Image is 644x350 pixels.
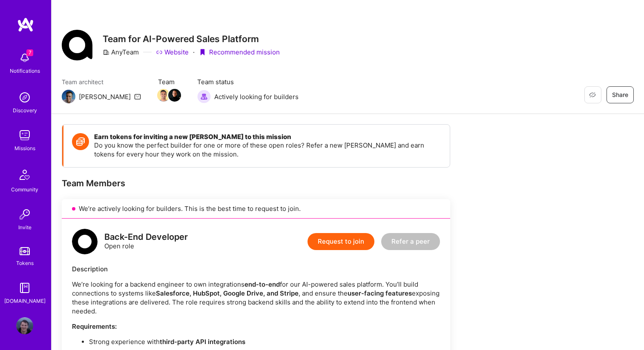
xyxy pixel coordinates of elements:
[4,296,46,305] div: [DOMAIN_NAME]
[160,338,245,346] strong: third-party API integrations
[62,77,141,86] span: Team architect
[79,92,131,101] div: [PERSON_NAME]
[14,144,35,153] div: Missions
[607,86,634,103] button: Share
[348,289,412,297] strong: user-facing features
[72,265,440,273] div: Description
[16,279,33,296] img: guide book
[62,90,75,103] img: Team Architect
[16,49,33,66] img: bell
[16,89,33,106] img: discovery
[11,185,38,194] div: Community
[17,17,34,32] img: logo
[103,49,109,56] i: icon CompanyGray
[158,88,169,102] a: Team Member Avatar
[104,233,188,242] div: Back-End Developer
[214,92,299,101] span: Actively looking for builders
[197,90,211,103] img: Actively looking for builders
[244,280,280,288] strong: end-to-end
[13,106,37,115] div: Discovery
[89,337,440,346] p: Strong experience with
[16,317,33,334] img: User Avatar
[62,178,450,189] div: Team Members
[156,289,299,297] strong: Salesforce, HubSpot, Google Drive, and Stripe
[16,127,33,144] img: teamwork
[381,233,440,250] button: Refer a peer
[62,199,450,219] div: We’re actively looking for builders. This is the best time to request to join.
[103,48,139,57] div: AnyTeam
[104,233,188,250] div: Open role
[168,89,181,102] img: Team Member Avatar
[589,91,596,98] i: icon EyeClosed
[62,30,92,60] img: Company Logo
[169,88,180,102] a: Team Member Avatar
[72,229,98,254] img: logo
[16,206,33,223] img: Invite
[72,280,440,316] p: We’re looking for a backend engineer to own integrations for our AI-powered sales platform. You’l...
[14,317,35,334] a: User Avatar
[199,49,206,56] i: icon PurpleRibbon
[308,233,374,250] button: Request to join
[134,93,141,100] i: icon Mail
[26,49,33,56] span: 7
[158,77,180,86] span: Team
[157,89,170,102] img: Team Member Avatar
[10,66,40,75] div: Notifications
[156,48,189,57] a: Website
[103,34,280,44] h3: Team for AI-Powered Sales Platform
[20,247,30,255] img: tokens
[193,48,195,57] div: ·
[612,91,628,99] span: Share
[72,322,117,330] strong: Requirements:
[94,133,441,141] h4: Earn tokens for inviting a new [PERSON_NAME] to this mission
[14,165,35,185] img: Community
[18,223,32,232] div: Invite
[16,259,34,267] div: Tokens
[94,141,441,159] p: Do you know the perfect builder for one or more of these open roles? Refer a new [PERSON_NAME] an...
[199,48,280,57] div: Recommended mission
[197,77,299,86] span: Team status
[72,133,89,150] img: Token icon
